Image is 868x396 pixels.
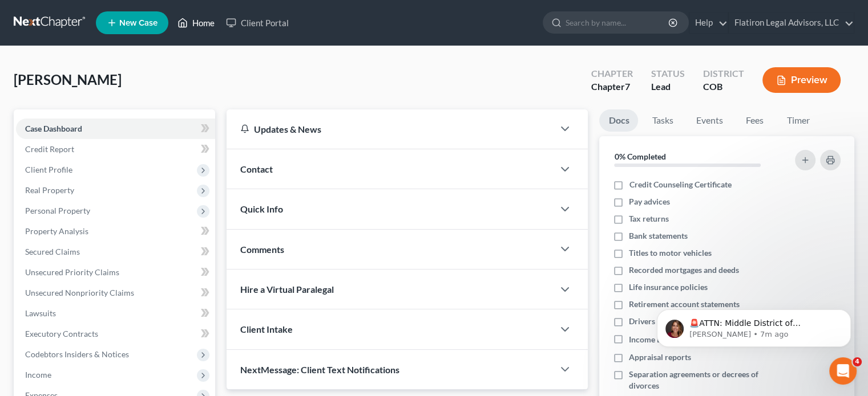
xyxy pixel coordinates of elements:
span: Property Analysis [25,226,88,236]
span: Codebtors Insiders & Notices [25,349,129,359]
span: Contact [240,164,273,174]
a: Events [687,109,732,132]
a: Executory Contracts [16,324,215,344]
span: Tax returns [629,213,669,224]
span: NextMessage: Client Text Notifications [240,364,399,375]
span: Appraisal reports [629,352,691,363]
strong: 0% Completed [614,152,665,161]
span: Quick Info [240,203,283,214]
iframe: Intercom live chat [829,357,857,385]
span: Client Profile [25,165,72,174]
a: Tasks [643,109,682,132]
a: Help [689,13,728,33]
span: 4 [853,357,862,366]
button: Preview [762,67,841,93]
span: Bank statements [629,230,688,242]
a: Unsecured Priority Claims [16,262,215,283]
span: Comments [240,244,284,255]
div: Status [651,67,685,80]
a: Home [172,13,220,33]
span: Separation agreements or decrees of divorces [629,369,781,391]
span: Executory Contracts [25,329,98,338]
span: Income [25,370,51,379]
span: Credit Counseling Certificate [629,179,731,190]
span: Pay advices [629,196,670,207]
a: Client Portal [220,13,294,33]
div: Lead [651,80,685,93]
span: Titles to motor vehicles [629,247,712,259]
span: Case Dashboard [25,124,82,133]
a: Flatiron Legal Advisors, LLC [729,13,854,33]
span: Income Documents [629,334,697,345]
span: Recorded mortgages and deeds [629,264,739,276]
span: Unsecured Nonpriority Claims [25,288,134,297]
a: Lawsuits [16,303,215,324]
span: Real Property [25,185,74,195]
a: Case Dashboard [16,119,215,139]
span: Credit Report [25,144,74,154]
div: COB [703,80,744,93]
div: District [703,67,744,80]
span: 7 [625,81,630,92]
a: Docs [599,109,638,132]
span: Unsecured Priority Claims [25,267,119,277]
input: Search by name... [566,12,670,33]
span: Client Intake [240,324,293,334]
span: [PERSON_NAME] [14,71,122,88]
a: Timer [777,109,818,132]
a: Secured Claims [16,242,215,262]
span: Hire a Virtual Paralegal [240,284,334,295]
span: New Case [119,19,158,27]
span: Secured Claims [25,247,80,256]
span: Drivers license & social security card [629,316,759,327]
div: Updates & News [240,123,540,135]
span: Lawsuits [25,308,56,318]
div: Chapter [591,80,633,93]
iframe: Intercom notifications message [640,285,868,365]
span: Life insurance policies [629,281,708,293]
a: Credit Report [16,139,215,160]
a: Fees [736,109,773,132]
a: Unsecured Nonpriority Claims [16,283,215,303]
a: Property Analysis [16,221,215,242]
span: Personal Property [25,206,90,215]
span: Retirement account statements [629,299,740,310]
div: Chapter [591,67,633,80]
